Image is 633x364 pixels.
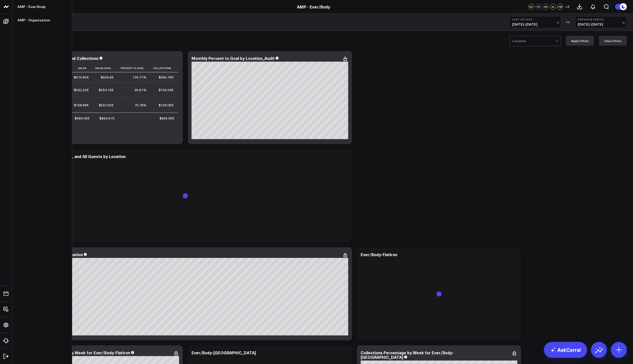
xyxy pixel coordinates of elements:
div: FD [536,4,541,10]
div: $250.19K [99,87,114,92]
div: CW [557,4,563,10]
button: Last 30 Days[DATE]-[DATE] [509,16,561,28]
div: $574.95K [74,75,89,80]
div: 75.76% [135,103,146,108]
button: Clear Filters [599,36,627,46]
b: Previous Period [578,18,624,21]
span: [DATE] - [DATE] [578,22,624,26]
div: $395.76K [159,75,174,80]
th: Percent To Goal [118,64,151,72]
th: Sales [72,64,93,72]
th: Collections [151,64,178,72]
th: Sales Goal [93,64,118,72]
div: 96.81% [135,87,146,92]
div: $168.89K [74,103,89,108]
span: + 2 [565,5,570,8]
div: VS [564,21,573,24]
div: $426.8K [101,75,114,80]
div: $159.24K [159,87,174,92]
a: AMP - Organization [12,13,72,27]
div: $684.06K [159,116,174,121]
span: [DATE] - [DATE] [512,22,558,26]
a: AskCorral [544,342,587,358]
div: $242.22K [74,87,89,92]
div: Collections Percentage by Week for Ever/Body-Flatiron [22,350,130,355]
div: KD [528,4,534,10]
div: $899.91K [99,116,114,121]
b: Last 30 Days [512,18,558,21]
div: AL [550,4,556,10]
div: $986.05K [75,116,90,121]
button: Previous Period[DATE]-[DATE] [575,16,627,28]
div: $222.92K [99,103,114,108]
div: Ever/Body-Flatiron [361,252,397,257]
div: $129.06K [159,103,174,108]
button: +2 [564,4,570,10]
a: AMP - Ever/Body [297,4,330,9]
div: Monthly Percent to Goal by Location_Audit [192,55,275,61]
div: Ever/Body-[GEOGRAPHIC_DATA] [192,350,256,355]
div: Collections Percentage by Week for Ever/Body-[GEOGRAPHIC_DATA] [361,350,454,360]
div: AB [543,4,549,10]
div: Sales Exc Tax, Collections, and All Guests by Location [22,154,126,159]
button: Apply Filters [566,36,594,46]
div: 134.71% [133,75,146,80]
